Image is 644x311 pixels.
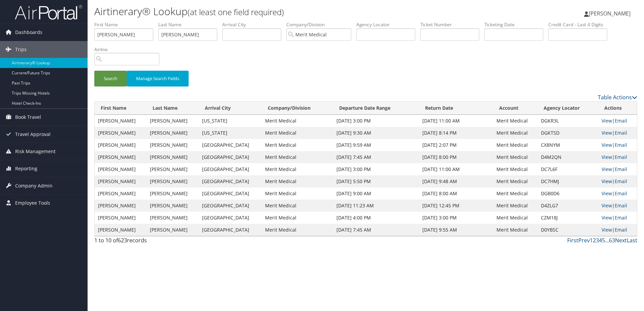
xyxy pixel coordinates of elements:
a: 63 [609,237,615,244]
td: | [598,200,637,212]
td: [PERSON_NAME] [147,224,198,236]
a: Prev [578,237,590,244]
button: Manage Search Fields [127,71,189,87]
td: Merit Medical [262,200,333,212]
td: Merit Medical [493,127,538,139]
span: Employee Tools [15,195,50,211]
label: First Name [94,21,158,28]
td: Merit Medical [262,151,333,163]
small: (at least one field required) [188,6,284,18]
td: [PERSON_NAME] [95,187,147,200]
label: Ticket Number [420,21,484,28]
label: Credit Card - Last 4 Digits [548,21,612,28]
td: | [598,212,637,224]
td: DC7HMJ [538,175,598,187]
a: 1 [590,237,593,244]
td: [GEOGRAPHIC_DATA] [199,200,262,212]
td: | [598,139,637,151]
a: View [602,214,612,221]
td: Merit Medical [262,187,333,200]
td: | [598,224,637,236]
td: [GEOGRAPHIC_DATA] [199,139,262,151]
a: Email [615,130,627,136]
td: [PERSON_NAME] [147,139,198,151]
a: View [602,154,612,160]
td: | [598,187,637,200]
a: View [602,142,612,148]
td: Merit Medical [493,163,538,175]
td: Merit Medical [493,187,538,200]
span: [PERSON_NAME] [589,10,631,17]
td: [PERSON_NAME] [147,115,198,127]
td: [DATE] 7:45 AM [333,224,419,236]
td: Merit Medical [262,163,333,175]
td: [PERSON_NAME] [147,163,198,175]
td: D4ZLG7 [538,200,598,212]
span: Trips [15,41,27,58]
td: Merit Medical [493,115,538,127]
a: View [602,227,612,233]
td: [PERSON_NAME] [147,127,198,139]
span: Reporting [15,160,37,177]
div: 1 to 10 of records [94,236,223,248]
td: CX8NYM [538,139,598,151]
td: [GEOGRAPHIC_DATA] [199,163,262,175]
td: [PERSON_NAME] [147,187,198,200]
a: Email [615,214,627,221]
label: Company/Division [286,21,356,28]
td: | [598,163,637,175]
td: [PERSON_NAME] [95,224,147,236]
a: Email [615,227,627,233]
td: [DATE] 9:48 AM [419,175,493,187]
label: Agency Locator [356,21,420,28]
td: [PERSON_NAME] [147,200,198,212]
td: [DATE] 7:45 AM [333,151,419,163]
th: Agency Locator: activate to sort column ascending [538,102,598,115]
a: Last [627,237,637,244]
th: Company/Division [262,102,333,115]
a: View [602,178,612,184]
td: [US_STATE] [199,115,262,127]
td: Merit Medical [493,139,538,151]
td: [PERSON_NAME] [95,200,147,212]
td: [PERSON_NAME] [95,175,147,187]
a: View [602,202,612,209]
td: Merit Medical [493,175,538,187]
span: Risk Management [15,143,56,160]
td: [DATE] 12:45 PM [419,200,493,212]
td: DGKTSD [538,127,598,139]
td: [PERSON_NAME] [147,151,198,163]
td: [DATE] 8:14 PM [419,127,493,139]
td: [GEOGRAPHIC_DATA] [199,175,262,187]
td: Merit Medical [262,212,333,224]
a: 4 [599,237,602,244]
span: … [605,237,609,244]
span: Company Admin [15,177,53,194]
td: Merit Medical [493,200,538,212]
td: D0YBSC [538,224,598,236]
td: [DATE] 5:50 PM [333,175,419,187]
th: First Name: activate to sort column ascending [95,102,147,115]
td: [PERSON_NAME] [95,127,147,139]
th: Return Date: activate to sort column ascending [419,102,493,115]
td: [PERSON_NAME] [95,151,147,163]
th: Actions [598,102,637,115]
td: [DATE] 8:00 AM [419,187,493,200]
td: DGB0D6 [538,187,598,200]
a: 5 [602,237,605,244]
a: First [567,237,578,244]
td: Merit Medical [262,224,333,236]
a: View [602,117,612,124]
label: Arrival City [222,21,286,28]
button: Search [94,71,127,87]
td: [PERSON_NAME] [95,212,147,224]
a: 3 [596,237,599,244]
td: [DATE] 9:55 AM [419,224,493,236]
a: 2 [593,237,596,244]
td: [DATE] 3:00 PM [419,212,493,224]
td: [DATE] 11:23 AM [333,200,419,212]
td: [PERSON_NAME] [147,175,198,187]
label: Last Name [158,21,222,28]
td: Merit Medical [262,127,333,139]
td: | [598,115,637,127]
